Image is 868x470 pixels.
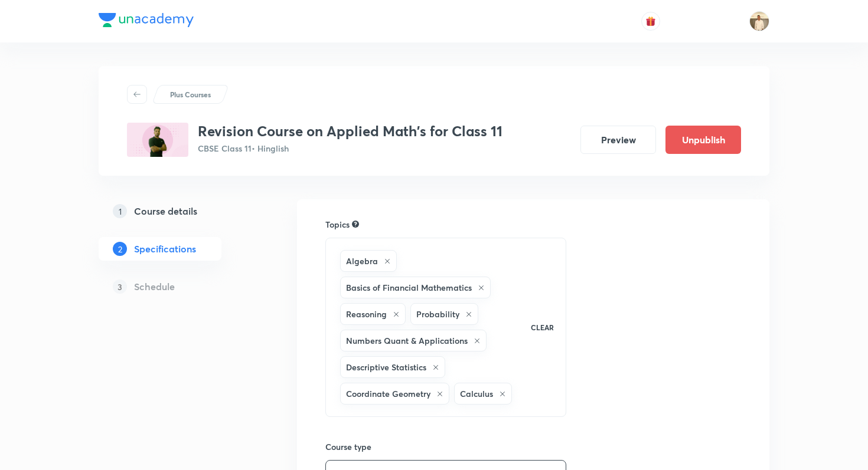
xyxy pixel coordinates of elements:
p: Plus Courses [170,89,211,100]
h6: Algebra [346,255,378,267]
a: 1Course details [99,199,259,223]
p: 2 [113,242,127,256]
img: Chandrakant Deshmukh [749,11,769,31]
h6: Probability [416,308,459,320]
h6: Basics of Financial Mathematics [346,281,472,294]
h6: Descriptive Statistics [346,361,426,373]
p: CBSE Class 11 • Hinglish [198,142,502,155]
button: Preview [580,126,656,154]
button: avatar [641,12,660,31]
img: Company Logo [99,13,194,27]
h6: Numbers Quant & Applications [346,334,468,347]
h5: Course details [134,204,197,218]
h6: Course type [325,441,566,453]
h5: Specifications [134,242,196,256]
h6: Coordinate Geometry [346,387,430,400]
p: 1 [113,204,127,218]
p: CLEAR [531,322,554,333]
h5: Schedule [134,280,175,294]
div: Search for topics [352,219,359,229]
button: Unpublish [665,126,741,154]
img: avatar [645,16,656,27]
h6: Topics [325,218,350,231]
h6: Calculus [460,387,493,400]
img: F2187342-7662-4E79-A63B-D6861EBA8657_plus.png [127,123,188,157]
p: 3 [113,280,127,294]
h3: Revision Course on Applied Math's for Class 11 [198,123,502,140]
h6: Reasoning [346,308,387,320]
a: Company Logo [99,13,194,30]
